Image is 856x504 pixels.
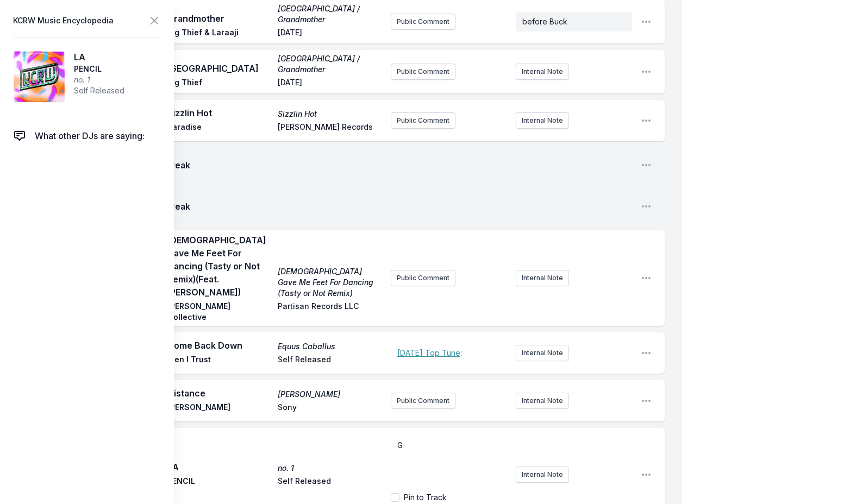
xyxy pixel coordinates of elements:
[278,122,382,135] span: [PERSON_NAME] Records
[278,266,382,299] span: [DEMOGRAPHIC_DATA] Gave Me Feet For Dancing (Tasty or Not Remix)
[167,106,271,119] span: Sizzlin Hot
[516,112,569,129] button: Internal Note
[74,85,124,96] span: Self Released
[516,345,569,361] button: Internal Note
[641,16,652,27] button: Open playlist item options
[167,62,271,75] span: [GEOGRAPHIC_DATA]
[278,402,382,415] span: Sony
[278,109,382,119] span: Sizzlin Hot
[516,393,569,409] button: Internal Note
[641,395,652,406] button: Open playlist item options
[641,115,652,126] button: Open playlist item options
[278,476,382,489] span: Self Released
[278,354,382,367] span: Self Released
[167,12,271,25] span: Grandmother
[167,77,271,90] span: Big Thief
[278,301,382,323] span: Partisan Records LLC
[167,354,271,367] span: Men I Trust
[641,469,652,480] button: Open playlist item options
[165,200,632,213] span: Break
[641,273,652,283] button: Open playlist item options
[397,348,460,357] a: [DATE] Top Tune
[641,160,652,171] button: Open playlist item options
[278,53,382,75] span: [GEOGRAPHIC_DATA] / Grandmother
[397,440,403,450] span: G
[167,387,271,400] span: Distance
[278,341,382,352] span: Equus Caballus
[74,64,124,74] span: PENCIL
[391,270,455,286] button: Public Comment
[522,17,567,26] span: before Buck
[641,66,652,77] button: Open playlist item options
[167,234,271,299] span: [DEMOGRAPHIC_DATA] Gave Me Feet For Dancing (Tasty or Not Remix) (Feat. [PERSON_NAME])
[167,27,271,40] span: Big Thief & Laraaji
[167,339,271,352] span: Come Back Down
[516,467,569,483] button: Internal Note
[278,27,382,40] span: [DATE]
[278,389,382,400] span: [PERSON_NAME]
[167,461,271,474] span: LA
[167,301,271,323] span: [PERSON_NAME] Collective
[165,159,632,172] span: Break
[278,77,382,90] span: [DATE]
[167,476,271,489] span: PENCIL
[641,348,652,358] button: Open playlist item options
[278,463,382,474] span: no. 1
[516,270,569,286] button: Internal Note
[391,14,455,30] button: Public Comment
[35,129,145,142] span: What other DJs are saying:
[391,64,455,80] button: Public Comment
[391,112,455,129] button: Public Comment
[74,51,124,64] span: LA
[74,74,124,85] span: no. 1
[13,13,114,28] span: KCRW Music Encyclopedia
[391,393,455,409] button: Public Comment
[278,3,382,25] span: [GEOGRAPHIC_DATA] / Grandmother
[516,64,569,80] button: Internal Note
[641,201,652,212] button: Open playlist item options
[404,492,447,503] label: Pin to Track
[167,122,271,135] span: Paradise
[13,51,65,103] img: no. 1
[167,402,271,415] span: [PERSON_NAME]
